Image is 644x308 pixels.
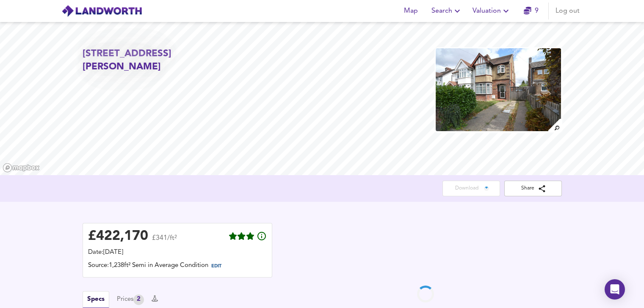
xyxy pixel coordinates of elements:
[547,118,562,132] img: search
[398,3,425,19] button: Map
[524,5,539,17] a: 9
[556,5,580,17] span: Log out
[3,163,40,173] a: Mapbox homepage
[469,3,514,19] button: Valuation
[605,279,625,300] div: Open Intercom Messenger
[117,294,144,305] button: Prices2
[552,3,583,19] button: Log out
[431,5,462,17] span: Search
[88,248,267,257] div: Date: [DATE]
[504,181,562,196] button: Share
[88,261,267,272] div: Source: 1,238ft² Semi in Average Condition
[518,3,545,19] button: 9
[117,294,144,305] div: Prices
[428,3,466,19] button: Search
[511,184,555,193] span: Share
[401,5,421,17] span: Map
[152,235,177,247] span: £341/ft²
[435,47,561,132] img: property
[211,264,221,269] span: EDIT
[133,294,144,305] div: 2
[473,5,511,17] span: Valuation
[83,47,236,74] h2: [STREET_ADDRESS][PERSON_NAME]
[61,5,142,17] img: logo
[88,230,148,243] div: £ 422,170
